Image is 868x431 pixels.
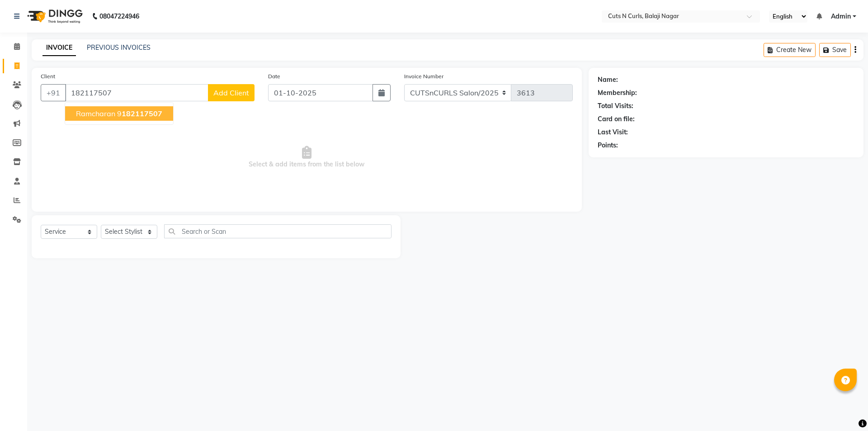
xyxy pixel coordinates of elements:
span: Ramcharan [76,109,115,118]
div: Points: [598,141,618,150]
span: Add Client [213,88,249,97]
button: +91 [41,84,66,101]
iframe: chat widget [830,395,859,422]
button: Save [819,43,851,57]
input: Search or Scan [164,224,392,238]
img: logo [23,4,85,29]
b: 08047224946 [99,4,139,29]
div: Last Visit: [598,128,628,137]
div: Total Visits: [598,101,633,111]
div: Card on file: [598,114,635,124]
a: PREVIOUS INVOICES [87,43,151,52]
input: Search by Name/Mobile/Email/Code [65,84,208,101]
span: Admin [831,12,851,21]
ngb-highlight: 9 [117,109,162,118]
a: INVOICE [42,40,76,56]
button: Add Client [208,84,255,101]
span: 182117507 [122,109,162,118]
div: Membership: [598,88,637,98]
label: Date [268,72,280,81]
div: Name: [598,75,618,85]
label: Invoice Number [404,72,443,81]
span: Select & add items from the list below [41,112,573,203]
button: Create New [764,43,816,57]
label: Client [41,72,55,81]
